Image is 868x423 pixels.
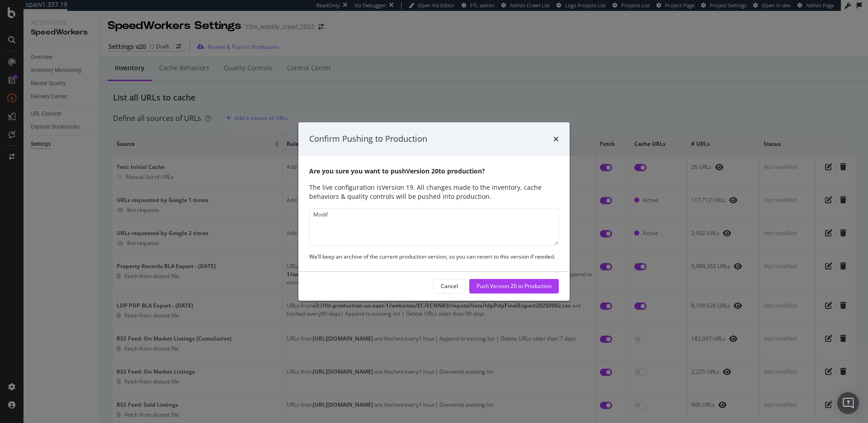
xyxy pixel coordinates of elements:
div: modal [298,122,570,301]
b: Are you sure you want to push Version 20 to production? [309,167,485,175]
textarea: Modi [309,208,559,245]
button: Cancel [433,279,466,293]
div: Push Version 20 to Production [476,282,552,290]
div: Open Intercom Messenger [837,392,859,414]
button: Push Version 20 to Production [469,279,559,293]
div: The live configuration is Version 19 . All changes made to the inventory, cache behaviors & quali... [309,183,559,201]
div: Confirm Pushing to Production [309,133,427,145]
div: Cancel [441,282,458,290]
div: We’ll keep an archive of the current production version, so you can revert to this version if nee... [309,253,559,260]
div: times [553,133,559,145]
